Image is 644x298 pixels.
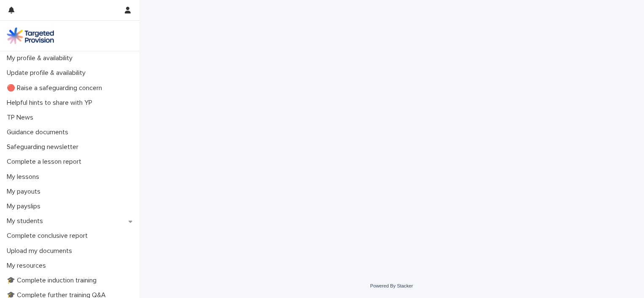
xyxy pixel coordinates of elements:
p: 🎓 Complete induction training [3,277,103,285]
p: Complete a lesson report [3,158,88,166]
p: My lessons [3,173,46,181]
p: My payslips [3,202,47,210]
p: Upload my documents [3,247,79,255]
p: My resources [3,262,53,270]
p: Guidance documents [3,128,75,136]
p: 🔴 Raise a safeguarding concern [3,84,109,92]
p: Complete conclusive report [3,232,94,240]
p: My payouts [3,188,47,196]
p: My students [3,217,50,225]
p: TP News [3,114,40,122]
p: Update profile & availability [3,69,92,77]
p: My profile & availability [3,54,79,62]
a: Powered By Stacker [370,283,413,288]
img: M5nRWzHhSzIhMunXDL62 [7,27,54,44]
p: Safeguarding newsletter [3,143,85,151]
p: Helpful hints to share with YP [3,99,99,107]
